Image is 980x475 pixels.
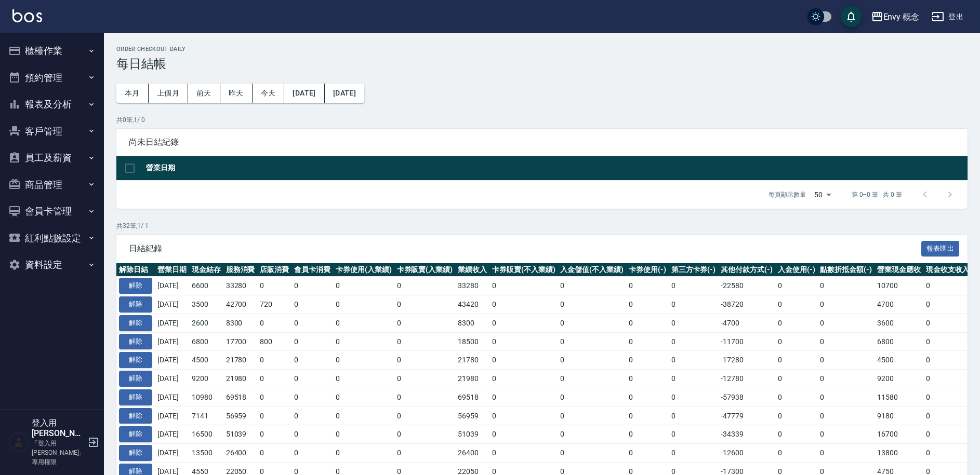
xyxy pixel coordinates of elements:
[119,315,152,331] button: 解除
[718,277,775,295] td: -22580
[923,425,972,444] td: 0
[257,406,292,425] td: 0
[626,406,669,425] td: 0
[669,263,719,277] th: 第三方卡券(-)
[292,332,333,351] td: 0
[223,406,258,425] td: 56959
[817,263,875,277] th: 點數折抵金額(-)
[292,351,333,370] td: 0
[817,425,875,444] td: 0
[189,263,223,277] th: 現金結存
[4,37,100,64] button: 櫃檯作業
[292,263,333,277] th: 會員卡消費
[149,84,188,103] button: 上個月
[220,84,253,103] button: 昨天
[292,370,333,388] td: 0
[455,388,489,406] td: 69518
[775,425,818,444] td: 0
[817,444,875,463] td: 0
[455,444,489,463] td: 26400
[455,314,489,332] td: 8300
[333,277,394,295] td: 0
[257,332,292,351] td: 800
[875,406,923,425] td: 9180
[558,351,626,370] td: 0
[12,9,42,22] img: Logo
[155,277,189,295] td: [DATE]
[119,296,152,313] button: 解除
[558,277,626,295] td: 0
[333,314,394,332] td: 0
[923,332,972,351] td: 0
[333,388,394,406] td: 0
[394,370,456,388] td: 0
[189,314,223,332] td: 2600
[923,351,972,370] td: 0
[119,334,152,350] button: 解除
[867,6,924,28] button: Envy 概念
[626,295,669,314] td: 0
[155,388,189,406] td: [DATE]
[223,370,258,388] td: 21980
[119,278,152,294] button: 解除
[257,263,292,277] th: 店販消費
[4,118,100,145] button: 客戶管理
[119,371,152,387] button: 解除
[394,277,456,295] td: 0
[394,351,456,370] td: 0
[455,406,489,425] td: 56959
[669,295,719,314] td: 0
[558,406,626,425] td: 0
[817,388,875,406] td: 0
[669,314,719,332] td: 0
[116,84,149,103] button: 本月
[923,444,972,463] td: 0
[817,332,875,351] td: 0
[155,295,189,314] td: [DATE]
[928,7,968,26] button: 登出
[817,370,875,388] td: 0
[923,370,972,388] td: 0
[333,295,394,314] td: 0
[455,277,489,295] td: 33280
[325,84,364,103] button: [DATE]
[155,263,189,277] th: 營業日期
[775,351,818,370] td: 0
[775,406,818,425] td: 0
[923,263,972,277] th: 現金收支收入
[669,370,719,388] td: 0
[718,406,775,425] td: -47779
[669,277,719,295] td: 0
[775,444,818,463] td: 0
[155,351,189,370] td: [DATE]
[257,444,292,463] td: 0
[775,388,818,406] td: 0
[489,295,558,314] td: 0
[292,444,333,463] td: 0
[189,425,223,444] td: 16500
[883,10,920,23] div: Envy 概念
[333,263,394,277] th: 卡券使用(入業績)
[669,406,719,425] td: 0
[189,332,223,351] td: 6800
[489,351,558,370] td: 0
[817,295,875,314] td: 0
[455,332,489,351] td: 18500
[257,295,292,314] td: 720
[489,332,558,351] td: 0
[923,295,972,314] td: 0
[4,251,100,278] button: 資料設定
[775,332,818,351] td: 0
[875,314,923,332] td: 3600
[817,314,875,332] td: 0
[394,263,456,277] th: 卡券販賣(入業績)
[455,370,489,388] td: 21980
[875,388,923,406] td: 11580
[292,314,333,332] td: 0
[669,351,719,370] td: 0
[394,425,456,444] td: 0
[8,432,29,453] img: Person
[558,444,626,463] td: 0
[4,144,100,171] button: 員工及薪資
[155,444,189,463] td: [DATE]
